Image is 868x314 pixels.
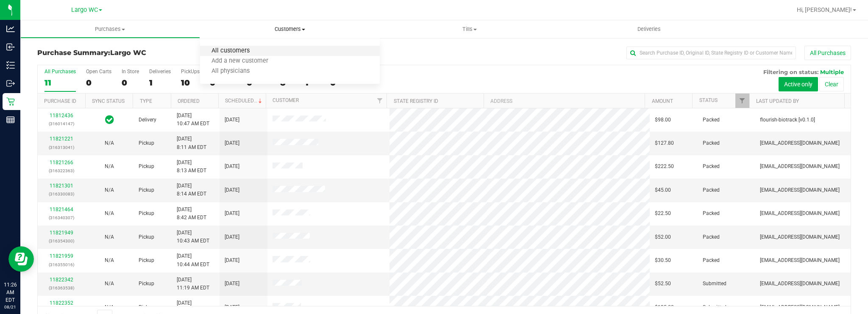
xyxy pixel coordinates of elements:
span: [DATE] [225,280,239,288]
span: Hi, [PERSON_NAME]! [797,6,852,13]
span: Packed [703,186,720,194]
p: (316322363) [43,167,81,175]
span: [DATE] 10:43 AM EDT [177,229,209,245]
input: Search Purchase ID, Original ID, State Registry ID or Customer Name... [626,47,796,59]
span: Packed [703,139,720,147]
p: (316355016) [43,261,81,269]
button: N/A [105,163,114,171]
button: N/A [105,186,114,194]
div: Open Carts [86,69,111,74]
span: Pickup [139,209,154,218]
inline-svg: Analytics [6,25,15,33]
inline-svg: Inventory [6,61,15,69]
span: Not Applicable [105,281,114,286]
span: Tills [380,25,559,33]
a: Purchases [20,20,200,38]
span: Pickup [139,186,154,194]
a: Last Updated By [756,98,799,104]
span: [DATE] [225,163,239,171]
button: N/A [105,256,114,264]
span: Pickup [139,303,154,311]
a: Purchase ID [44,98,76,104]
inline-svg: Inbound [6,43,15,51]
span: Delivery [139,116,156,124]
span: Submitted [703,280,726,288]
span: Not Applicable [105,163,114,169]
th: Address [484,94,645,108]
button: Clear [819,77,844,91]
span: [EMAIL_ADDRESS][DOMAIN_NAME] [760,303,840,311]
span: [EMAIL_ADDRESS][DOMAIN_NAME] [760,280,840,288]
a: 11821949 [50,230,73,236]
span: Purchases [21,25,200,33]
span: [DATE] 8:13 AM EDT [177,159,206,175]
a: Scheduled [225,98,264,104]
span: $30.50 [655,256,671,264]
span: [DATE] 11:19 AM EDT [177,276,209,292]
a: Customers All customers Add a new customer All physicians [200,20,380,38]
span: Largo WC [71,6,98,14]
a: Customer [273,97,299,103]
span: [DATE] 8:11 AM EDT [177,135,206,151]
span: $135.00 [655,303,674,311]
span: $52.50 [655,280,671,288]
p: (316363538) [43,284,81,292]
a: Amount [652,98,673,104]
span: [DATE] [225,233,239,241]
span: [DATE] [225,256,239,264]
div: All Purchases [45,69,76,74]
span: Deliveries [626,25,672,33]
span: Pickup [139,233,154,241]
span: Customers [200,25,380,33]
p: (316313041) [43,143,81,151]
button: N/A [105,233,114,241]
div: 11 [45,78,76,88]
span: Not Applicable [105,257,114,263]
a: Filter [373,94,387,108]
a: Filter [735,94,749,108]
button: N/A [105,209,114,218]
span: $52.00 [655,233,671,241]
inline-svg: Reports [6,116,15,124]
span: [DATE] 10:47 AM EDT [177,112,209,128]
p: (316330083) [43,190,81,198]
a: Tills [380,20,559,38]
a: 11821266 [50,160,73,165]
p: 08/21 [4,304,17,310]
a: 11822352 [50,300,73,306]
a: Type [140,98,152,104]
span: [DATE] [225,303,239,311]
p: (316354300) [43,237,81,245]
span: All customers [200,47,261,55]
span: [DATE] [225,116,239,124]
button: All Purchases [804,46,851,60]
span: $98.00 [655,116,671,124]
span: [EMAIL_ADDRESS][DOMAIN_NAME] [760,139,840,147]
a: Sync Status [92,98,125,104]
span: Not Applicable [105,210,114,216]
span: Not Applicable [105,187,114,193]
p: 11:26 AM EDT [4,281,17,304]
span: Pickup [139,139,154,147]
a: State Registry ID [394,98,438,104]
span: Filtering on status: [763,69,818,75]
div: 1 [149,78,171,88]
div: Deliveries [149,69,171,74]
span: [EMAIL_ADDRESS][DOMAIN_NAME] [760,163,840,171]
span: [EMAIL_ADDRESS][DOMAIN_NAME] [760,256,840,264]
span: Not Applicable [105,140,114,146]
span: [DATE] [225,139,239,147]
div: 0 [86,78,111,88]
span: All physicians [200,68,261,75]
span: [EMAIL_ADDRESS][DOMAIN_NAME] [760,186,840,194]
span: [EMAIL_ADDRESS][DOMAIN_NAME] [760,233,840,241]
inline-svg: Outbound [6,79,15,88]
span: Pickup [139,163,154,171]
p: (316340307) [43,214,81,222]
span: Largo WC [110,49,146,57]
span: Not Applicable [105,304,114,310]
span: Packed [703,116,720,124]
span: [DATE] 8:14 AM EDT [177,182,206,198]
div: PickUps [181,69,200,74]
a: Status [699,97,718,103]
